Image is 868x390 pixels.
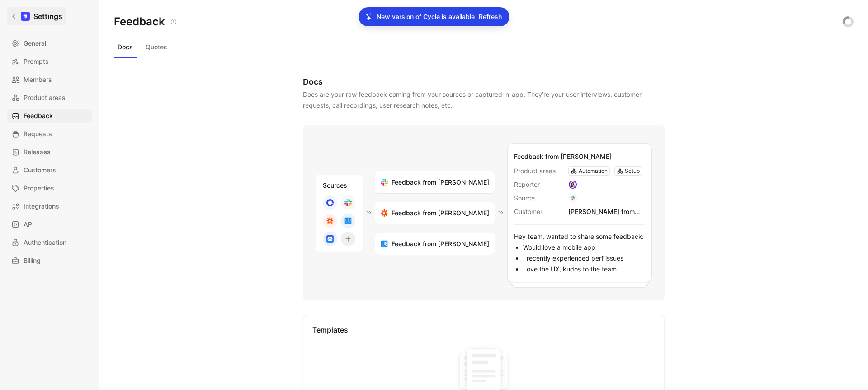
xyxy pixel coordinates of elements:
[24,255,41,266] span: Billing
[392,238,489,249] span: Feedback from [PERSON_NAME]
[24,128,52,139] span: Requests
[514,193,565,204] span: Source
[7,36,92,51] a: General
[24,165,56,176] span: Customers
[24,92,66,103] span: Product areas
[24,147,51,157] span: Releases
[24,74,52,85] span: Members
[7,109,92,123] a: Feedback
[323,181,347,189] span: Sources
[7,145,92,159] a: Releases
[24,38,46,49] span: General
[24,201,59,212] span: Integrations
[7,235,92,250] a: Authentication
[523,253,645,264] li: I recently experienced perf issues
[7,127,92,141] a: Requests
[24,56,49,67] span: Prompts
[7,90,92,105] a: Product areas
[514,166,565,176] span: Product areas
[478,11,502,23] button: Refresh
[24,110,53,121] span: Feedback
[7,181,92,195] a: Properties
[579,166,608,176] div: Automation
[7,72,92,87] a: Members
[625,166,640,176] div: Setup
[114,14,165,29] h2: Feedback
[514,206,565,217] span: Customer
[568,206,645,217] div: [PERSON_NAME] from
[303,89,665,111] div: Docs are your raw feedback coming from your sources or captured in-app. They’re your user intervi...
[7,163,92,177] a: Customers
[7,7,66,25] a: Settings
[114,40,137,54] button: Docs
[392,177,489,188] span: Feedback from [PERSON_NAME]
[514,179,565,190] span: Reporter
[7,253,92,268] a: Billing
[523,264,645,275] li: Love the UX, kudos to the team
[312,324,655,335] div: Templates
[7,199,92,214] a: Integrations
[392,208,489,219] span: Feedback from [PERSON_NAME]
[514,152,612,160] span: Feedback from [PERSON_NAME]
[7,217,92,232] a: API
[33,11,62,22] h1: Settings
[570,181,576,188] img: avatar
[7,54,92,69] a: Prompts
[514,224,645,275] div: Hey team, wanted to share some feedback:
[24,183,54,194] span: Properties
[24,219,34,230] span: API
[377,11,475,22] p: New version of Cycle is available
[142,40,171,54] button: Quotes
[479,11,502,22] span: Refresh
[24,237,66,248] span: Authentication
[523,242,645,253] li: Would love a mobile app
[303,76,665,87] div: Docs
